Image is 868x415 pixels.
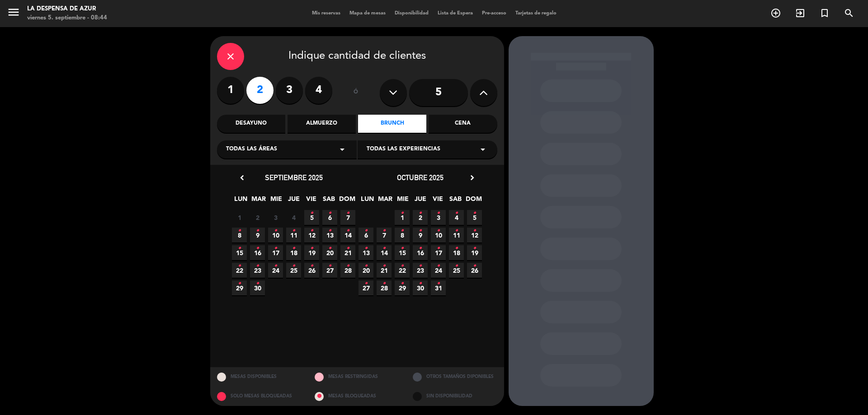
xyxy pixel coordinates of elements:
[382,259,386,273] i: •
[256,241,259,256] i: •
[511,11,561,16] span: Tarjetas de regalo
[328,224,331,238] i: •
[268,263,283,278] span: 24
[364,276,368,291] i: •
[210,387,308,406] div: SOLO MESAS BLOQUEADAS
[238,224,241,238] i: •
[339,194,354,209] span: DOM
[7,5,20,19] i: menu
[413,194,428,209] span: JUE
[449,210,464,225] span: 4
[346,206,349,220] i: •
[304,245,319,260] span: 19
[340,245,355,260] span: 21
[310,259,313,273] i: •
[321,194,336,209] span: SAB
[473,224,476,238] i: •
[770,8,781,19] i: add_circle_outline
[274,259,277,273] i: •
[467,228,482,242] span: 12
[401,259,404,273] i: •
[448,194,463,209] span: SAB
[232,245,247,260] span: 15
[473,206,476,220] i: •
[413,263,428,278] span: 23
[819,8,830,19] i: turned_in_not
[274,241,277,256] i: •
[359,280,373,295] span: 27
[217,43,497,70] div: Indique cantidad de clientes
[238,259,241,273] i: •
[413,228,428,242] span: 9
[449,228,464,242] span: 11
[286,194,301,209] span: JUE
[467,173,477,182] i: chevron_right
[401,224,404,238] i: •
[401,276,404,291] i: •
[27,5,107,14] div: La Despensa de Azur
[377,245,392,260] span: 14
[477,11,511,16] span: Pre-acceso
[308,387,406,406] div: MESAS BLOQUEADAS
[310,224,313,238] i: •
[395,228,410,242] span: 8
[401,241,404,256] i: •
[346,259,349,273] i: •
[217,115,285,133] div: Desayuno
[397,173,443,182] span: octubre 2025
[364,259,368,273] i: •
[419,276,422,291] i: •
[340,228,355,242] span: 14
[382,276,386,291] i: •
[292,259,295,273] i: •
[286,263,301,278] span: 25
[274,224,277,238] i: •
[359,228,373,242] span: 6
[419,241,422,256] i: •
[233,194,248,209] span: LUN
[395,280,410,295] span: 29
[437,206,440,220] i: •
[256,276,259,291] i: •
[322,263,337,278] span: 27
[382,241,386,256] i: •
[431,210,446,225] span: 3
[250,228,265,242] span: 9
[467,263,482,278] span: 26
[367,145,440,154] span: Todas las experiencias
[328,241,331,256] i: •
[232,210,247,225] span: 1
[437,276,440,291] i: •
[346,241,349,256] i: •
[395,194,410,209] span: MIE
[232,263,247,278] span: 22
[268,228,283,242] span: 10
[307,11,345,16] span: Mis reservas
[844,8,854,19] i: search
[237,173,247,182] i: chevron_left
[322,210,337,225] span: 6
[246,77,274,104] label: 2
[390,11,433,16] span: Disponibilidad
[292,224,295,238] i: •
[305,77,332,104] label: 4
[340,210,355,225] span: 7
[449,263,464,278] span: 25
[346,224,349,238] i: •
[431,245,446,260] span: 17
[304,228,319,242] span: 12
[328,259,331,273] i: •
[406,387,504,406] div: SIN DISPONIBILIDAD
[310,206,313,220] i: •
[437,224,440,238] i: •
[269,194,283,209] span: MIE
[395,263,410,278] span: 22
[795,8,806,19] i: exit_to_app
[250,280,265,295] span: 30
[431,228,446,242] span: 10
[406,367,504,387] div: OTROS TAMAÑOS DIPONIBLES
[455,241,458,256] i: •
[304,210,319,225] span: 5
[382,224,386,238] i: •
[473,259,476,273] i: •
